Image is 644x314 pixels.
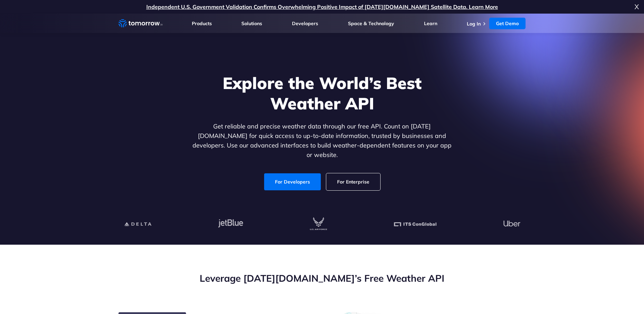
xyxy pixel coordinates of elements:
[264,173,321,190] a: For Developers
[467,21,481,27] a: Log In
[118,18,163,29] a: Home link
[348,20,394,27] a: Space & Technology
[489,18,526,29] a: Get Demo
[241,20,262,27] a: Solutions
[191,122,453,160] p: Get reliable and precise weather data through our free API. Count on [DATE][DOMAIN_NAME] for quic...
[192,20,212,27] a: Products
[191,73,453,114] h1: Explore the World’s Best Weather API
[424,20,437,27] a: Learn
[118,272,526,285] h2: Leverage [DATE][DOMAIN_NAME]’s Free Weather API
[146,3,498,10] a: Independent U.S. Government Validation Confirms Overwhelming Positive Impact of [DATE][DOMAIN_NAM...
[292,20,318,27] a: Developers
[326,173,380,190] a: For Enterprise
